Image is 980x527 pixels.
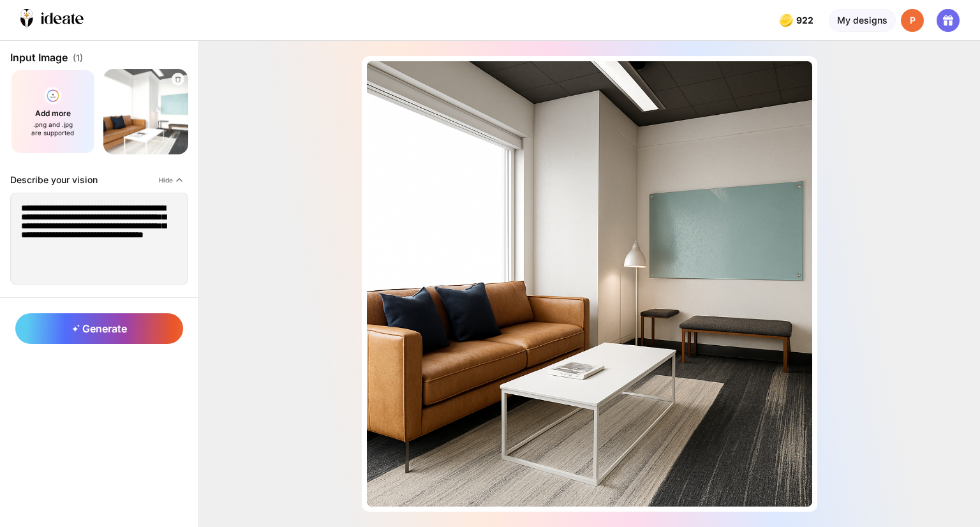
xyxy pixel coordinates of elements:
[796,15,816,26] span: 922
[73,52,83,63] span: (1)
[10,174,98,185] div: Describe your vision
[829,9,896,32] div: My designs
[10,51,188,64] div: Input Image
[72,322,127,335] span: Generate
[901,9,924,32] div: P
[159,176,173,184] span: Hide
